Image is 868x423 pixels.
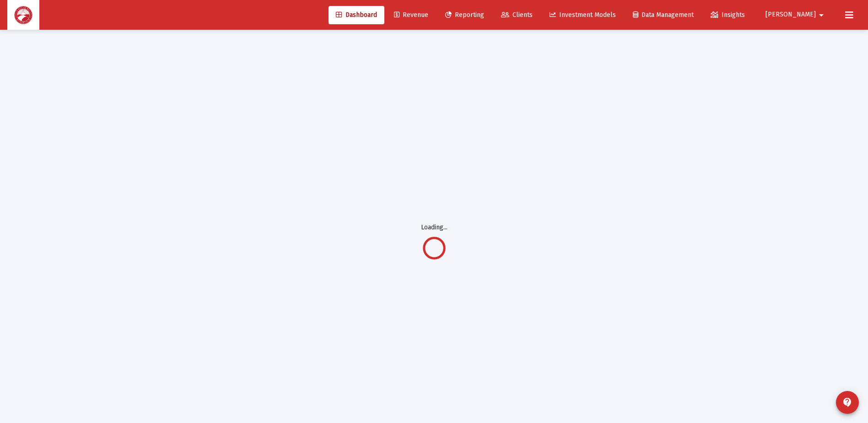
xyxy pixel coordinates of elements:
a: Investment Models [542,6,623,24]
span: Dashboard [336,11,377,19]
a: Revenue [387,6,436,24]
span: Investment Models [550,11,616,19]
mat-icon: contact_support [842,397,853,408]
span: Clients [501,11,533,19]
mat-icon: arrow_drop_down [816,6,827,24]
span: [PERSON_NAME] [766,11,816,19]
span: Data Management [633,11,694,19]
button: [PERSON_NAME] [755,5,838,24]
span: Revenue [394,11,428,19]
a: Reporting [438,6,491,24]
a: Clients [494,6,540,24]
img: Dashboard [14,6,32,24]
a: Data Management [625,6,701,24]
span: Insights [711,11,745,19]
span: Reporting [445,11,484,19]
a: Insights [703,6,752,24]
a: Dashboard [329,6,384,24]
